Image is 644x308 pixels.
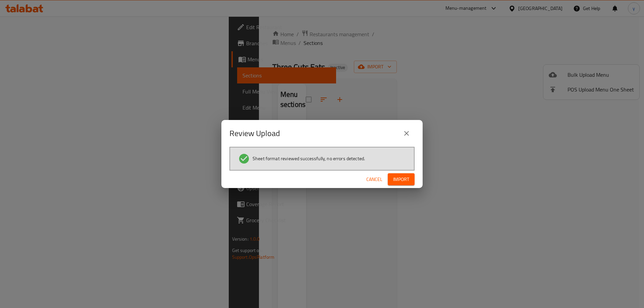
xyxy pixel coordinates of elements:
[398,125,415,141] button: close
[393,175,409,184] span: Import
[366,175,382,184] span: Cancel
[388,173,415,186] button: Import
[253,155,365,162] span: Sheet format reviewed successfully, no errors detected.
[364,173,385,186] button: Cancel
[229,128,280,139] h2: Review Upload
